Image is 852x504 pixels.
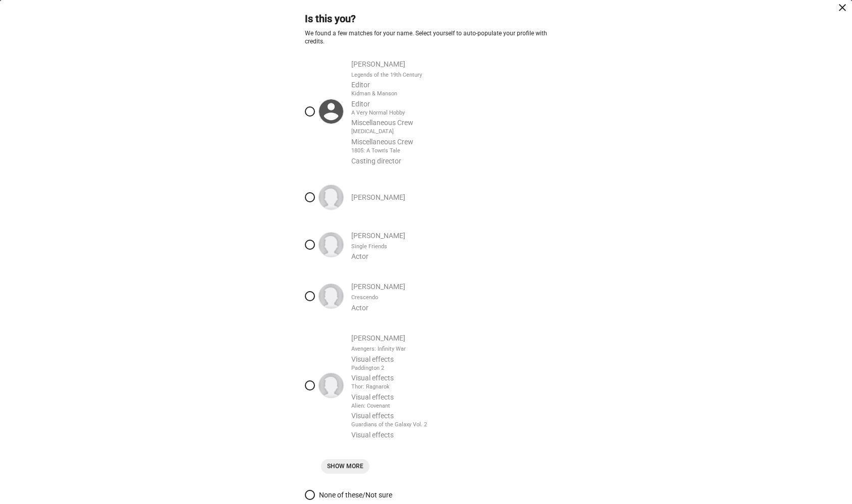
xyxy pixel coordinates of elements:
[351,392,394,402] span: Visual effects
[351,192,547,202] div: [PERSON_NAME]
[351,383,547,391] div: Thor: Ragnarok
[351,430,394,440] span: Visual effects
[351,354,394,364] span: Visual effects
[351,421,547,429] div: Guardians of the Galaxy Vol. 2
[351,373,394,383] span: Visual effects
[351,402,547,410] div: Alien: Covenant
[351,345,547,353] div: Avengers: Infinity War
[319,233,343,257] img: Alexander Buckner
[351,303,368,313] span: Actor
[351,231,547,241] div: [PERSON_NAME]
[351,156,401,166] span: Casting director
[351,128,547,136] div: [MEDICAL_DATA]
[351,90,547,98] div: Kidman & Manson
[351,282,547,292] div: [PERSON_NAME]
[319,185,343,209] img: Alexander Bruckner
[351,109,547,117] div: A Very Normal Hobby
[351,333,547,343] div: [PERSON_NAME]
[319,284,343,308] img: Alexander Bruck
[327,461,363,472] span: Show More
[351,411,394,421] span: Visual effects
[351,118,413,128] span: Miscellaneous Crew
[351,137,413,147] span: Miscellaneous Crew
[351,251,368,261] span: Actor
[351,80,370,90] span: Editor
[351,71,547,79] div: Legends of the 19th Century
[351,364,547,372] div: Paddington 2
[351,147,547,155] div: 1805: A Town's Tale
[351,243,547,251] div: Single Friends
[305,30,547,46] p: We found a few matches for your name. Select yourself to auto-populate your profile with credits.
[319,373,343,398] img: Alexander Bucknell
[351,99,370,109] span: Editor
[321,459,369,474] button: Show More
[836,2,848,14] mat-icon: close
[351,294,547,302] div: Crescendo
[315,490,547,500] span: None of these/Not sure
[351,59,547,69] div: [PERSON_NAME]
[305,12,547,26] h2: Is this you?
